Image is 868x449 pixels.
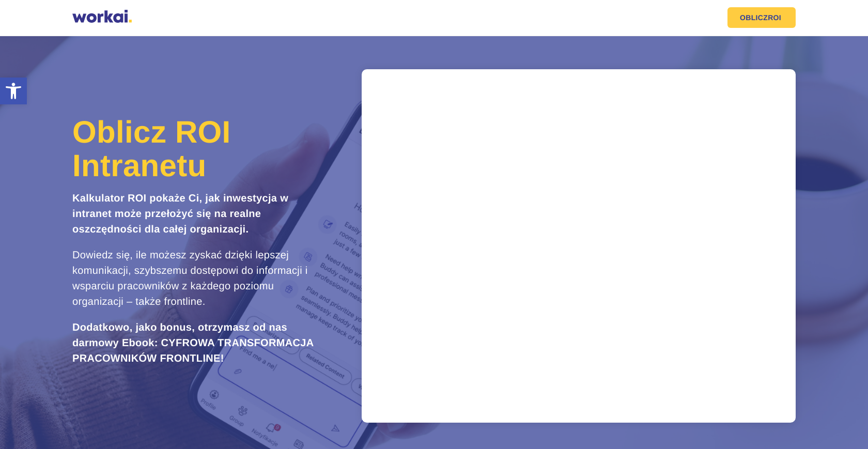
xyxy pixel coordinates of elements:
[768,14,781,21] em: ROI
[72,193,288,235] strong: Kalkulator ROI pokaże Ci, jak inwestycja w intranet może przełożyć się na realne oszczędności dla...
[72,115,231,183] span: Oblicz ROI Intranetu
[72,322,314,364] strong: Dodatkowo, jako bonus, otrzymasz od nas darmowy Ebook: CYFROWA TRANSFORMACJA PRACOWNIKÓW FRONTLINE!
[72,250,308,307] span: Dowiedz się, ile możesz zyskać dzięki lepszej komunikacji, szybszemu dostępowi do informacji i ws...
[727,7,796,28] a: OBLICZROI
